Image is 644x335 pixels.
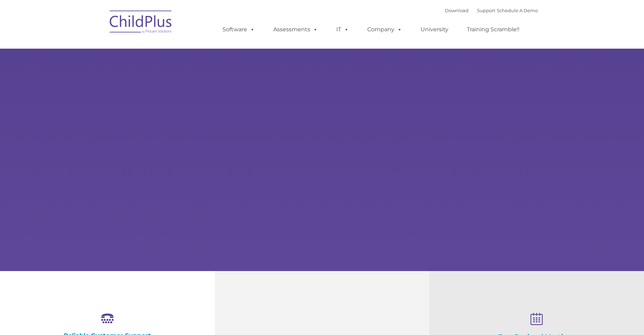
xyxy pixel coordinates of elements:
[460,23,526,36] a: Training Scramble!!
[414,23,455,36] a: University
[329,23,356,36] a: IT
[215,23,262,36] a: Software
[445,8,469,13] a: Download
[360,23,409,36] a: Company
[497,8,538,13] a: Schedule A Demo
[266,23,325,36] a: Assessments
[445,8,538,13] font: |
[106,6,176,40] img: ChildPlus by Procare Solutions
[477,8,495,13] a: Support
